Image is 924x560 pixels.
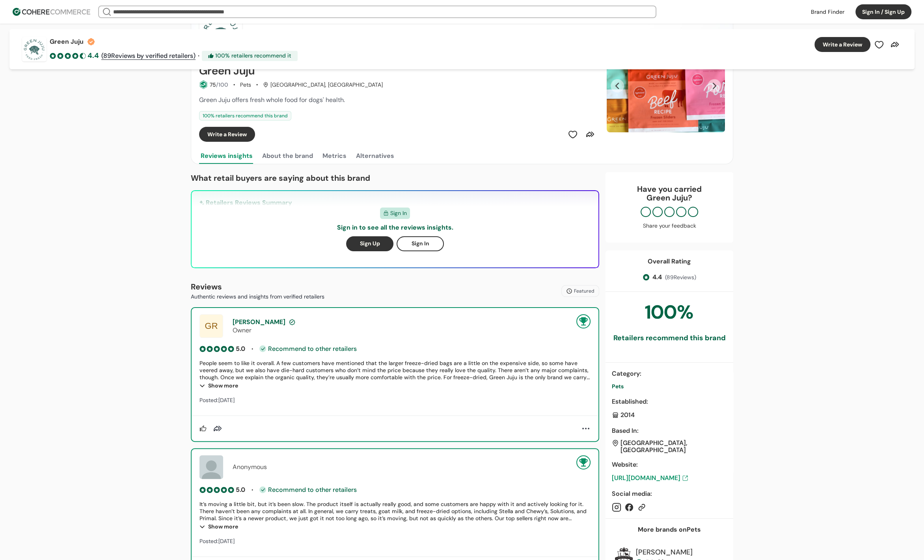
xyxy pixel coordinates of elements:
span: • [251,345,253,352]
div: Recommend to other retailers [259,486,357,493]
button: Write a Review [199,127,255,142]
h2: Green Juju [199,65,255,77]
button: Alternatives [354,148,396,164]
span: • [251,486,253,493]
p: Authentic reviews and insights from verified retailers [191,293,324,301]
p: Green Juju ? [613,193,725,202]
span: 4.4 [652,273,662,282]
a: [URL][DOMAIN_NAME] [612,473,727,483]
div: [PERSON_NAME] [636,547,693,558]
div: Posted: [DATE] [199,397,591,404]
button: Previous Slide [611,79,624,93]
span: 75 [210,81,216,88]
button: Reviews insights [199,148,254,164]
span: ( 89 Reviews) [665,273,696,282]
div: Show more [199,381,591,390]
div: Show more [199,522,591,531]
div: Posted: [DATE] [199,538,591,545]
div: Recommend to other retailers [259,345,357,352]
div: 100 % [645,298,694,326]
div: Pets [240,81,251,89]
div: Have you carried [613,185,725,202]
button: Sign In [397,236,444,251]
div: Share your feedback [613,222,725,230]
div: 5.0 [236,344,245,353]
div: Owner [233,326,567,334]
div: Based In : [612,426,727,436]
div: More brands on Pets [638,525,701,534]
b: Reviews [191,282,222,292]
div: Category : [612,369,727,378]
span: Pets [612,383,624,390]
div: [GEOGRAPHIC_DATA], [GEOGRAPHIC_DATA] [263,81,383,89]
button: Sign Up [346,236,393,251]
div: 5.0 [236,485,245,494]
div: 100 % retailers recommend this brand [199,111,291,121]
div: Established : [612,397,727,406]
button: Next Slide [708,79,721,93]
button: About the brand [261,148,315,164]
div: Carousel [607,39,725,132]
div: Overall Rating [648,257,691,266]
div: [GEOGRAPHIC_DATA], [GEOGRAPHIC_DATA] [620,439,727,454]
p: What retail buyers are saying about this brand [191,172,599,184]
div: 2014 [612,410,727,420]
button: Sign In / Sign Up [855,4,911,19]
div: Anonymous [233,462,567,472]
span: [PERSON_NAME] [233,318,285,326]
div: Slide 1 [607,39,725,132]
span: Featured [574,287,594,295]
div: It’s moving a little bit, but it’s been slow. The product itself is actually really good, and som... [199,501,591,522]
p: Sign in to see all the reviews insights. [337,223,453,232]
img: Slide 0 [607,39,725,132]
img: Cohere Logo [13,8,90,16]
div: Website : [612,460,727,469]
span: /100 [216,81,228,88]
a: Pets [612,382,727,391]
span: Sign In [390,209,407,217]
span: Green Juju offers fresh whole food for dogs' health. [199,96,345,104]
button: Metrics [321,148,348,164]
div: Retailers recommend this brand [613,333,726,343]
div: People seem to like it overall. A few customers have mentioned that the larger freeze-dried bags ... [199,360,591,381]
div: Social media : [612,489,727,499]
